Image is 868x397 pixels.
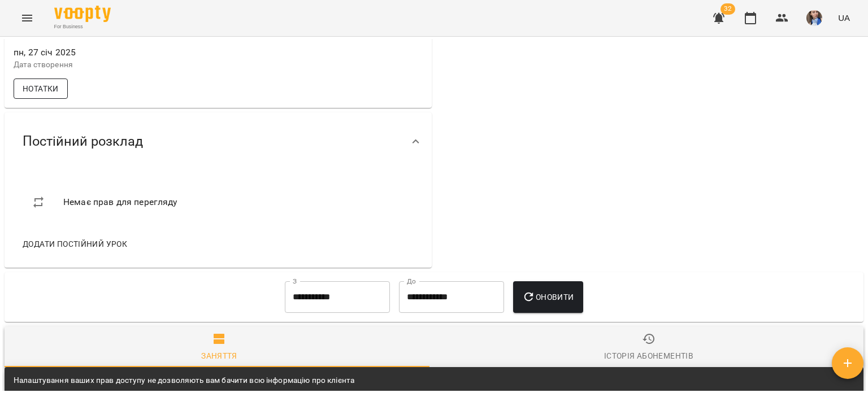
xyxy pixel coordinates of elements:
span: UA [838,12,850,24]
div: Налаштування ваших прав доступу не дозволяють вам бачити всю інформацію про клієнта [14,370,354,391]
span: For Business [54,23,111,30]
span: Нотатки [23,82,59,95]
button: Нотатки [14,78,68,99]
button: Додати постійний урок [18,234,132,254]
span: Немає прав для перегляду [63,195,177,209]
img: Voopty Logo [54,6,111,22]
div: Постійний розклад [5,112,432,171]
span: 32 [721,3,735,15]
div: Історія абонементів [604,349,693,363]
img: 727e98639bf378bfedd43b4b44319584.jpeg [806,10,822,26]
div: Заняття [201,349,237,363]
button: Оновити [513,281,583,313]
p: Дата створення [14,59,216,71]
span: пн, 27 січ 2025 [14,46,216,59]
button: Menu [14,5,41,32]
span: Оновити [522,290,574,304]
button: UA [834,7,854,28]
span: Постійний розклад [23,133,143,150]
span: Додати постійний урок [23,237,127,251]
